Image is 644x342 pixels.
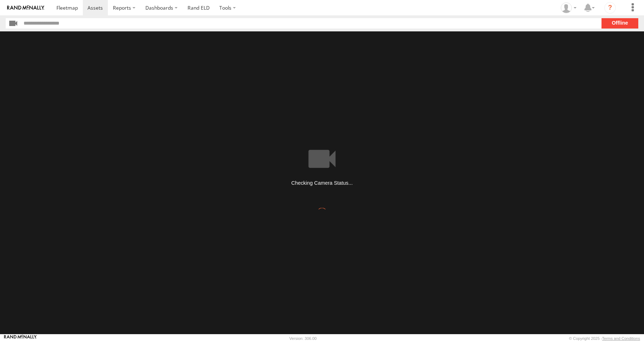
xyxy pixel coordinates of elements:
div: Version: 306.00 [289,336,316,341]
img: rand-logo.svg [7,5,44,10]
div: Victor Calcano Jr [558,2,579,13]
div: © Copyright 2025 - [569,336,640,341]
i: ? [604,2,616,14]
a: Terms and Conditions [602,336,640,341]
a: Visit our Website [4,335,37,342]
